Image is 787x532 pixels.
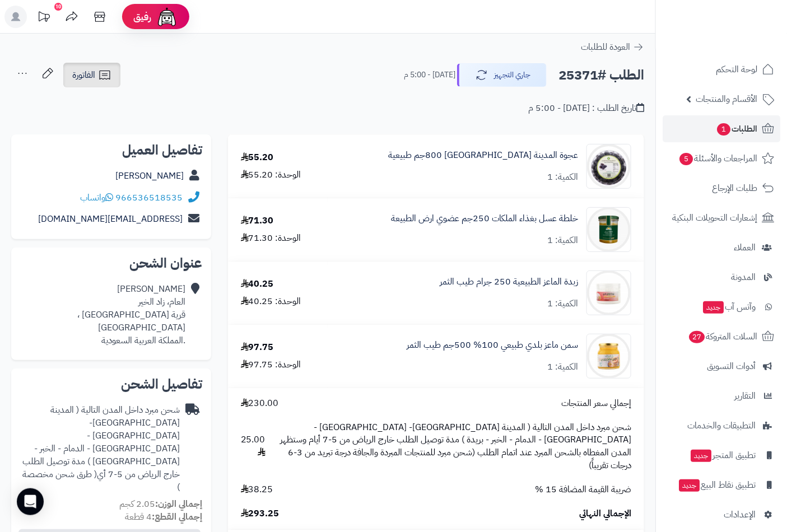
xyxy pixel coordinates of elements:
[702,299,756,315] span: وآتس آب
[155,497,202,511] strong: إجمالي الوزن:
[734,388,756,404] span: التقارير
[241,278,274,291] div: 40.25
[716,121,757,137] span: الطلبات
[22,468,180,494] span: ( طرق شحن مخصصة )
[277,421,631,472] span: شحن مبرد داخل المدن التالية ( المدينة [GEOGRAPHIC_DATA]- [GEOGRAPHIC_DATA] - [GEOGRAPHIC_DATA] - ...
[241,433,266,459] span: 25.00
[663,56,780,83] a: لوحة التحكم
[579,507,631,520] span: الإجمالي النهائي
[663,382,780,409] a: التقارير
[241,341,274,354] div: 97.75
[20,377,202,391] h2: تفاصيل الشحن
[391,212,578,225] a: خلطة عسل بغذاء الملكات 250جم عضوي ارض الطبيعة
[241,295,301,308] div: الوحدة: 40.25
[241,507,280,520] span: 293.25
[133,10,151,24] span: رفيق
[691,450,711,462] span: جديد
[663,501,780,528] a: الإعدادات
[587,270,631,315] img: 1745189470-%D8%B2%D8%A8%D8%AF%D8%A9%20%D9%85%D8%A7%D8%B9%D8%B2%20%D8%A8%D9%84%D8%AF%D9%8A%20-90x9...
[20,256,202,270] h2: عنوان الشحن
[561,397,631,410] span: إجمالي سعر المنتجات
[672,210,757,226] span: إشعارات التحويلات البنكية
[734,240,756,255] span: العملاء
[407,339,578,352] a: سمن ماعز بلدي طبيعي 100% 500جم طيب الثمر
[404,69,455,81] small: [DATE] - 5:00 م
[558,64,644,87] h2: الطلب #25371
[528,102,644,115] div: تاريخ الطلب : [DATE] - 5:00 م
[241,151,274,164] div: 55.20
[241,169,301,181] div: الوحدة: 55.20
[663,412,780,439] a: التطبيقات والخدمات
[687,418,756,433] span: التطبيقات والخدمات
[703,301,724,314] span: جديد
[125,510,202,524] small: 4 قطعة
[17,488,44,515] div: Open Intercom Messenger
[119,497,202,511] small: 2.05 كجم
[587,144,631,189] img: 1714234606-2147483733-90x90.jpg
[724,507,756,522] span: الإعدادات
[678,151,757,166] span: المراجعات والأسئلة
[712,180,757,196] span: طلبات الإرجاع
[156,6,178,28] img: ai-face.png
[241,483,273,496] span: 38.25
[663,145,780,172] a: المراجعات والأسئلة5
[63,63,120,87] a: الفاتورة
[707,358,756,374] span: أدوات التسويق
[663,293,780,320] a: وآتس آبجديد
[679,479,700,492] span: جديد
[696,91,757,107] span: الأقسام والمنتجات
[587,334,631,379] img: 1745189843-%D8%B3%D9%85%D9%86%20%D9%85%D8%A7%D8%B9%D8%B2%20%D8%A8%D9%84%D8%AF%D9%8A%20-90x90.jpg
[711,8,776,32] img: logo-2.png
[241,358,301,371] div: الوحدة: 97.75
[581,40,644,54] a: العودة للطلبات
[663,353,780,380] a: أدوات التسويق
[688,329,757,344] span: السلات المتروكة
[547,234,578,247] div: الكمية: 1
[115,169,184,183] a: [PERSON_NAME]
[388,149,578,162] a: عجوة المدينة [GEOGRAPHIC_DATA] 800جم طبيعية
[716,62,757,77] span: لوحة التحكم
[663,264,780,291] a: المدونة
[20,404,180,493] div: شحن مبرد داخل المدن التالية ( المدينة [GEOGRAPHIC_DATA]- [GEOGRAPHIC_DATA] - [GEOGRAPHIC_DATA] - ...
[457,63,547,87] button: جاري التجهيز
[241,232,301,245] div: الوحدة: 71.30
[663,204,780,231] a: إشعارات التحويلات البنكية
[30,6,58,31] a: تحديثات المنصة
[663,115,780,142] a: الطلبات1
[663,472,780,498] a: تطبيق نقاط البيعجديد
[581,40,630,54] span: العودة للطلبات
[241,397,279,410] span: 230.00
[547,171,578,184] div: الكمية: 1
[535,483,631,496] span: ضريبة القيمة المضافة 15 %
[80,191,113,204] a: واتساب
[663,175,780,202] a: طلبات الإرجاع
[547,297,578,310] div: الكمية: 1
[663,323,780,350] a: السلات المتروكة27
[587,207,631,252] img: 1712844130-6f3e97af-b8eb-4f40-ada0-f687860e8374_I23-2A4TS33-90x90.jpeg
[20,143,202,157] h2: تفاصيل العميل
[690,447,756,463] span: تطبيق المتجر
[241,214,274,227] div: 71.30
[547,361,578,374] div: الكمية: 1
[678,477,756,493] span: تطبيق نقاط البيع
[731,269,756,285] span: المدونة
[152,510,202,524] strong: إجمالي القطع:
[663,234,780,261] a: العملاء
[72,68,95,82] span: الفاتورة
[54,3,62,11] div: 10
[440,276,578,288] a: زبدة الماعز الطبيعية 250 جرام طيب الثمر
[688,330,706,344] span: 27
[20,283,185,347] div: [PERSON_NAME] العام، زاد الخير قرية [GEOGRAPHIC_DATA] ، [GEOGRAPHIC_DATA] .المملكة العربية السعودية
[716,123,731,136] span: 1
[663,442,780,469] a: تطبيق المتجرجديد
[679,152,693,166] span: 5
[115,191,183,204] a: 966536518535
[38,212,183,226] a: [EMAIL_ADDRESS][DOMAIN_NAME]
